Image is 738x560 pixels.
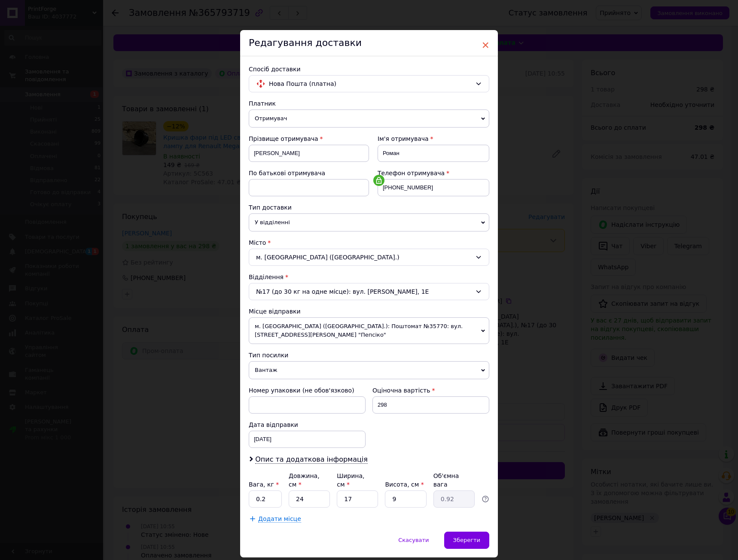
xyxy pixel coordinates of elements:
[249,238,489,247] div: Місто
[249,361,489,379] span: Вантаж
[240,30,498,56] div: Редагування доставки
[249,308,301,315] span: Місце відправки
[378,179,489,196] input: +380
[378,170,445,177] span: Телефон отримувача
[289,472,320,488] label: Довжина, см
[337,472,364,488] label: Ширина, см
[269,79,472,88] span: Нова Пошта (платна)
[255,455,368,464] span: Опис та додаткова інформація
[249,481,279,488] label: Вага, кг
[482,38,489,52] span: ×
[249,135,318,142] span: Прізвище отримувача
[249,352,288,359] span: Тип посилки
[258,515,301,523] span: Додати місце
[249,213,489,231] span: У відділенні
[249,110,489,128] span: Отримувач
[372,386,489,395] div: Оціночна вартість
[249,420,366,429] div: Дата відправки
[249,100,276,107] span: Платник
[249,170,325,177] span: По батькові отримувача
[249,317,489,344] span: м. [GEOGRAPHIC_DATA] ([GEOGRAPHIC_DATA].): Поштомат №35770: вул. [STREET_ADDRESS][PERSON_NAME] "П...
[249,283,489,300] div: №17 (до 30 кг на одне місце): вул. [PERSON_NAME], 1Е
[249,273,489,281] div: Відділення
[249,204,292,211] span: Тип доставки
[249,65,489,73] div: Спосіб доставки
[249,249,489,266] div: м. [GEOGRAPHIC_DATA] ([GEOGRAPHIC_DATA].)
[385,481,424,488] label: Висота, см
[249,386,366,395] div: Номер упаковки (не обов'язково)
[378,135,429,142] span: Ім'я отримувача
[433,472,475,489] div: Об'ємна вага
[453,537,480,543] span: Зберегти
[398,537,429,543] span: Скасувати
